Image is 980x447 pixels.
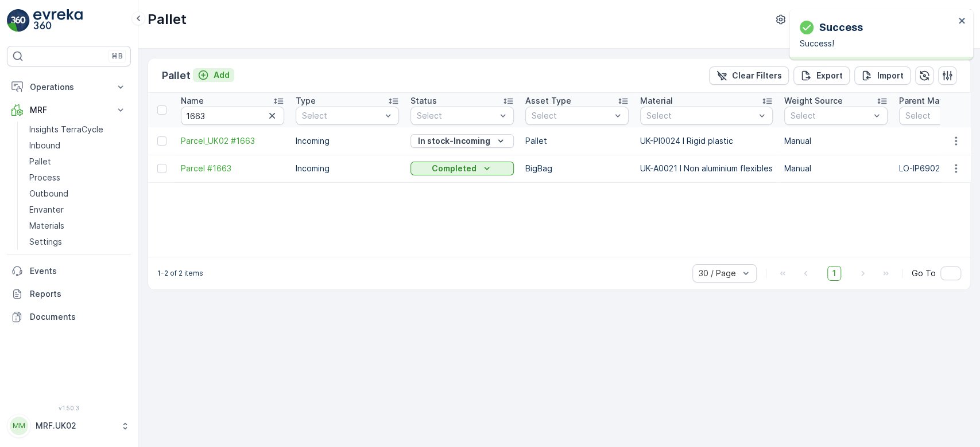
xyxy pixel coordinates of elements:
p: Manual [784,135,888,147]
a: Events [7,260,131,283]
p: Type [296,95,316,107]
p: Settings [29,236,62,248]
p: Success! [800,38,955,49]
button: Operations [7,76,131,99]
p: Pallet [29,156,51,167]
p: Select [646,110,755,121]
a: Materials [25,218,131,234]
p: MRF [30,104,108,116]
p: Select [791,110,870,121]
span: 1 [827,266,841,281]
button: MRF [7,99,131,121]
a: Parcel #1663 [181,163,284,174]
p: Material [640,95,673,107]
p: Select [417,110,496,121]
p: Asset Type [525,95,571,107]
p: Completed [432,163,477,174]
p: Select [532,110,611,121]
button: Clear Filters [709,66,789,85]
p: Events [30,265,126,277]
div: Toggle Row Selected [157,136,166,146]
p: Pallet [162,68,191,84]
p: Import [877,70,904,81]
a: Parcel_UK02 #1663 [181,135,284,147]
p: Operations [30,81,108,93]
p: UK-A0021 I Non aluminium flexibles [640,163,773,174]
p: Envanter [29,204,64,215]
button: In stock-Incoming [410,134,514,148]
p: Incoming [296,163,399,174]
p: Materials [29,220,64,232]
div: MM [10,417,28,435]
a: Outbound [25,186,131,202]
p: Weight Source [784,95,843,107]
p: Reports [30,288,126,300]
p: Status [410,95,437,107]
p: Documents [30,311,126,323]
p: MRF.UK02 [36,420,115,432]
p: In stock-Incoming [418,135,490,147]
a: Reports [7,283,131,305]
p: Add [214,69,230,81]
p: Success [819,19,863,36]
a: Pallet [25,154,131,170]
p: Outbound [29,188,68,199]
button: Add [193,68,234,82]
button: Export [793,66,850,85]
span: v 1.50.3 [7,405,131,411]
a: Documents [7,305,131,328]
button: Import [854,66,911,85]
p: Inbound [29,140,60,151]
p: 1-2 of 2 items [157,269,203,278]
p: Pallet [148,10,187,29]
p: Incoming [296,135,399,147]
div: Toggle Row Selected [157,164,166,173]
p: Clear Filters [732,70,782,81]
img: logo_light-DOdMpM7g.png [33,9,83,32]
button: Completed [410,162,514,175]
img: logo [7,9,30,32]
p: Select [302,110,381,121]
p: ⌘B [111,52,123,61]
a: Settings [25,234,131,250]
p: Name [181,95,204,107]
button: MMMRF.UK02 [7,414,131,438]
a: Insights TerraCycle [25,121,131,138]
a: Process [25,170,131,186]
p: Manual [784,163,888,174]
p: Process [29,172,60,183]
button: close [958,16,966,27]
input: Search [181,107,284,125]
p: Export [816,70,843,81]
a: Inbound [25,138,131,154]
p: Insights TerraCycle [29,124,103,135]
a: Envanter [25,202,131,218]
p: Pallet [525,135,629,147]
span: Go To [912,268,936,279]
p: BigBag [525,163,629,174]
p: UK-PI0024 I Rigid plastic [640,135,773,147]
p: Parent Materials [899,95,964,107]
